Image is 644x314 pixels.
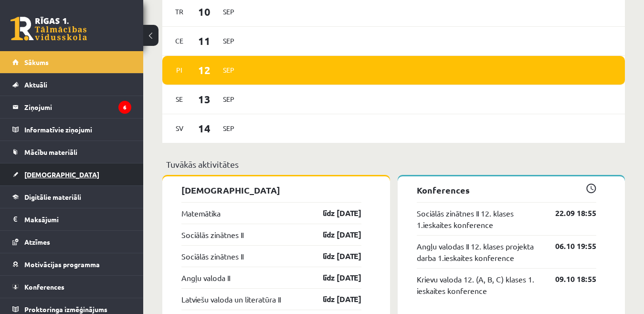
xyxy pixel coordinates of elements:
span: Pi [169,63,190,77]
span: 11 [190,33,219,49]
a: līdz [DATE] [306,272,361,283]
a: Krievu valoda 12. (A, B, C) klases 1. ieskaites konference [417,273,541,296]
span: 14 [190,120,219,136]
span: Ce [169,33,190,48]
a: Maksājumi [12,208,131,230]
span: 10 [190,4,219,20]
a: līdz [DATE] [306,229,361,240]
a: [DEMOGRAPHIC_DATA] [12,163,131,185]
p: [DEMOGRAPHIC_DATA] [181,184,361,196]
a: Motivācijas programma [12,253,131,275]
a: Latviešu valoda un literatūra II [181,293,281,305]
a: Mācību materiāli [12,141,131,163]
span: Tr [169,4,190,19]
a: līdz [DATE] [306,250,361,262]
a: Angļu valoda II [181,272,230,283]
a: Aktuāli [12,74,131,96]
a: Sākums [12,51,131,73]
a: Sociālās zinātnes II [181,229,243,240]
p: Tuvākās aktivitātes [166,158,621,171]
span: Sep [219,33,239,48]
span: Motivācijas programma [24,260,100,269]
a: Ziņojumi6 [12,96,131,118]
a: Digitālie materiāli [12,186,131,208]
a: Matemātika [181,207,221,219]
span: Se [169,92,190,107]
a: Atzīmes [12,231,131,253]
legend: Ziņojumi [24,96,131,118]
a: līdz [DATE] [306,207,361,219]
a: Rīgas 1. Tālmācības vidusskola [11,17,87,41]
span: Konferences [24,282,64,291]
span: Proktoringa izmēģinājums [24,305,107,314]
span: Digitālie materiāli [24,193,81,201]
span: Sep [219,92,239,107]
i: 6 [118,101,131,114]
a: Sociālās zinātnes II 12. klases 1.ieskaites konference [417,207,541,230]
legend: Maksājumi [24,208,131,230]
a: 22.09 18:55 [541,207,596,219]
a: līdz [DATE] [306,293,361,305]
legend: Informatīvie ziņojumi [24,119,131,141]
span: Sep [219,4,239,19]
a: Konferences [12,276,131,298]
span: Mācību materiāli [24,148,77,156]
span: [DEMOGRAPHIC_DATA] [24,170,99,179]
span: Sep [219,63,239,77]
p: Konferences [417,184,597,196]
a: Informatīvie ziņojumi [12,119,131,141]
span: Atzīmes [24,238,50,246]
a: 06.10 19:55 [541,240,596,252]
span: 12 [190,62,219,78]
span: Aktuāli [24,80,47,89]
a: Angļu valodas II 12. klases projekta darba 1.ieskaites konference [417,240,541,263]
span: Sākums [24,58,49,66]
span: Sv [169,121,190,136]
span: Sep [219,121,239,136]
a: 09.10 18:55 [541,273,596,285]
a: Sociālās zinātnes II [181,250,243,262]
span: 13 [190,91,219,107]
